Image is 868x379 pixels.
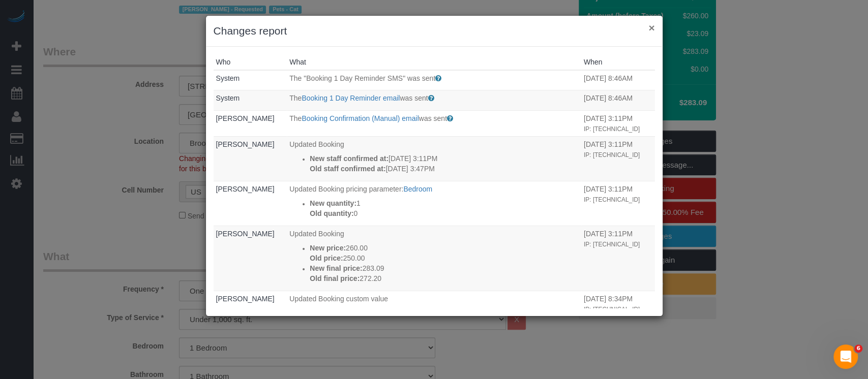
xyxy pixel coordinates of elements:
span: was sent [400,94,428,102]
strong: Old quantity: [310,209,353,217]
span: 6 [854,344,862,353]
th: Who [214,54,287,70]
td: When [581,70,655,90]
a: [PERSON_NAME] [216,230,275,238]
p: 250.00 [310,253,579,263]
td: When [581,226,655,291]
small: IP: [TECHNICAL_ID] [584,151,640,159]
p: 1 [310,198,579,208]
td: What [287,70,581,90]
span: Updated Booking [289,230,344,238]
strong: New staff confirmed at: [310,154,388,163]
td: Who [214,226,287,291]
a: System [216,94,240,102]
strong: New price: [310,244,346,252]
a: Booking Confirmation (Manual) email [302,114,418,122]
span: Updated Booking pricing parameter: [289,185,403,193]
span: The [289,114,302,122]
p: [DATE] 3:11PM [310,153,579,164]
td: What [287,181,581,226]
strong: Old final price: [310,274,360,282]
p: 0 [310,208,579,218]
td: Who [214,136,287,181]
small: IP: [TECHNICAL_ID] [584,196,640,203]
small: IP: [TECHNICAL_ID] [584,241,640,248]
h3: Changes report [214,23,655,39]
td: Who [214,70,287,90]
span: was sent [419,114,447,122]
span: The [289,94,302,102]
button: × [648,22,654,33]
strong: Old price: [310,254,343,262]
span: Updated Booking [289,140,344,148]
p: 272.20 [310,273,579,283]
th: What [287,54,581,70]
span: The "Booking 1 Day Reminder SMS" was sent [289,74,435,82]
td: What [287,136,581,181]
p: [DATE] 3:47PM [310,164,579,174]
p: 283.09 [310,263,579,273]
a: [PERSON_NAME] [216,140,275,148]
td: Who [214,110,287,136]
th: When [581,54,655,70]
sui-modal: Changes report [206,16,663,316]
td: When [581,136,655,181]
td: When [581,90,655,111]
small: IP: [TECHNICAL_ID] [584,125,640,133]
a: Booking 1 Day Reminder email [302,94,400,102]
td: Who [214,90,287,111]
td: When [581,291,655,335]
td: Who [214,181,287,226]
td: What [287,90,581,111]
a: System [216,74,240,82]
td: What [287,291,581,335]
p: 260.00 [310,243,579,253]
strong: New quantity: [310,199,356,207]
td: When [581,110,655,136]
p: None [310,308,579,318]
td: When [581,181,655,226]
td: What [287,226,581,291]
a: [PERSON_NAME] [216,295,275,303]
a: [PERSON_NAME] [216,185,275,193]
span: Updated Booking custom value [289,295,388,303]
iframe: Intercom live chat [833,344,858,369]
a: Bedroom [403,185,432,193]
a: [PERSON_NAME] [216,114,275,122]
small: IP: [TECHNICAL_ID] [584,306,640,313]
strong: Old staff confirmed at: [310,165,385,173]
td: What [287,110,581,136]
strong: New final price: [310,264,362,272]
td: Who [214,291,287,335]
